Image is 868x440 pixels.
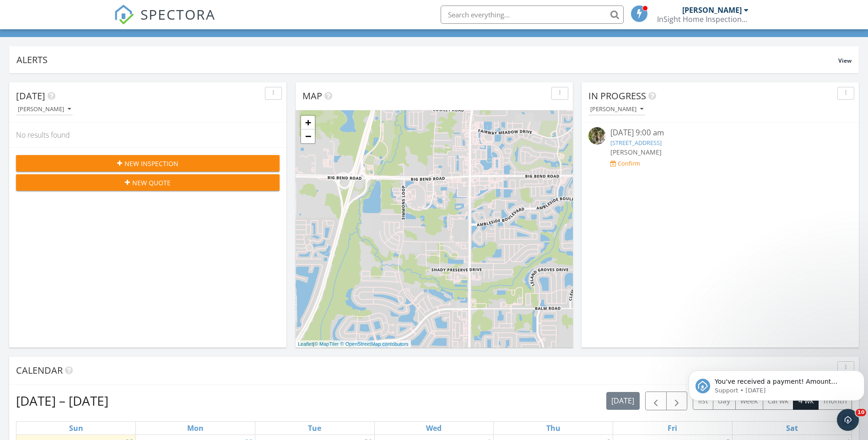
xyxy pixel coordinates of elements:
h2: [DATE] – [DATE] [16,392,108,410]
a: Sunday [67,422,85,435]
div: [DATE] 9:00 am [610,127,830,139]
div: InSight Home Inspections LLC [657,15,749,24]
span: In Progress [588,90,646,102]
img: The Best Home Inspection Software - Spectora [114,5,134,25]
a: Zoom out [301,129,315,143]
input: Search everything... [441,5,624,24]
a: Confirm [610,159,640,168]
a: Tuesday [306,422,323,435]
span: You've received a payment! Amount $550.00 Fee $15.43 Net $534.57 Transaction # pi_3SBmQoK7snlDGpR... [30,27,164,125]
button: [PERSON_NAME] [16,103,73,116]
a: SPECTORA [114,12,216,32]
iframe: Intercom live chat [837,409,859,431]
span: New Quote [132,178,171,188]
div: Alerts [16,54,838,66]
button: [DATE] [606,392,640,410]
a: Friday [666,422,679,435]
span: Map [302,90,322,102]
img: streetview [588,127,606,145]
button: Previous [645,392,667,410]
a: Monday [185,422,205,435]
a: © MapTiler [314,341,339,347]
div: [PERSON_NAME] [682,5,742,15]
button: [PERSON_NAME] [588,103,645,116]
iframe: Intercom notifications message [685,351,868,415]
div: Confirm [618,160,640,167]
button: Next [666,392,688,410]
a: Thursday [545,422,562,435]
a: Leaflet [298,341,313,347]
span: [PERSON_NAME] [610,148,662,156]
span: Calendar [16,364,63,376]
a: © OpenStreetMap contributors [340,341,409,347]
div: [PERSON_NAME] [18,106,71,113]
a: [DATE] 9:00 am [STREET_ADDRESS] [PERSON_NAME] Confirm [588,127,852,168]
span: 10 [856,409,866,416]
div: No results found [9,123,286,147]
p: Message from Support, sent 1d ago [30,35,168,43]
span: View [838,57,852,64]
span: [DATE] [16,90,45,102]
a: Wednesday [424,422,443,435]
span: New Inspection [124,159,178,168]
a: Zoom in [301,116,315,129]
button: New Inspection [16,155,280,172]
span: SPECTORA [140,5,216,24]
button: New Quote [16,174,280,191]
a: [STREET_ADDRESS] [610,139,662,147]
div: [PERSON_NAME] [590,106,643,113]
a: Saturday [784,422,800,435]
div: | [296,340,411,348]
